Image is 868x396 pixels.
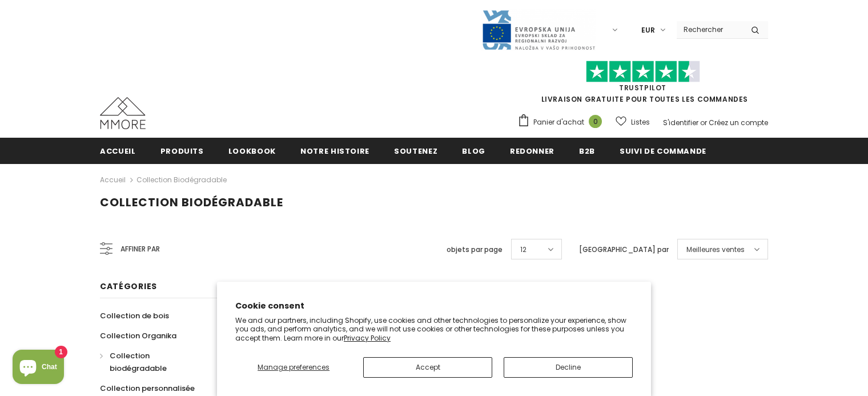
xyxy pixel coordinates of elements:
span: Collection biodégradable [110,350,167,374]
button: Decline [504,357,633,378]
span: Notre histoire [300,146,369,157]
a: Lookbook [228,138,276,163]
span: LIVRAISON GRATUITE POUR TOUTES LES COMMANDES [517,66,768,104]
a: Notre histoire [300,138,369,163]
span: Listes [631,117,650,128]
a: Javni Razpis [481,25,596,34]
a: soutenez [394,138,437,163]
span: EUR [641,25,655,36]
span: Manage preferences [258,362,329,372]
span: Collection personnalisée [100,383,195,394]
span: Lookbook [228,146,276,157]
span: Suivi de commande [620,146,706,157]
span: Accueil [100,146,136,157]
a: TrustPilot [619,83,666,93]
a: Listes [616,112,650,132]
a: Produits [160,138,204,163]
a: Suivi de commande [620,138,706,163]
img: Javni Razpis [481,9,596,51]
inbox-online-store-chat: Shopify online store chat [9,350,67,387]
label: objets par page [447,244,503,255]
button: Manage preferences [235,357,352,378]
button: Accept [363,357,492,378]
span: Collection Organika [100,330,176,341]
span: Panier d'achat [533,117,584,128]
a: Accueil [100,173,126,187]
a: B2B [579,138,595,163]
a: Privacy Policy [344,333,391,343]
img: Faites confiance aux étoiles pilotes [586,61,700,83]
a: Collection Organika [100,326,176,346]
a: S'identifier [663,118,698,127]
p: We and our partners, including Shopify, use cookies and other technologies to personalize your ex... [235,316,633,343]
span: Catégories [100,281,157,292]
span: Affiner par [120,243,160,255]
input: Search Site [677,21,742,38]
span: Collection biodégradable [100,194,283,210]
a: Collection de bois [100,306,169,326]
a: Créez un compte [709,118,768,127]
img: Cas MMORE [100,97,146,129]
span: or [700,118,707,127]
span: Produits [160,146,204,157]
span: B2B [579,146,595,157]
a: Accueil [100,138,136,163]
span: Redonner [510,146,554,157]
span: 12 [520,244,527,255]
a: Panier d'achat 0 [517,114,608,131]
a: Collection biodégradable [100,346,207,378]
span: soutenez [394,146,437,157]
span: 0 [589,115,602,128]
a: Redonner [510,138,554,163]
h2: Cookie consent [235,300,633,312]
span: Collection de bois [100,310,169,321]
a: Collection biodégradable [136,175,227,185]
a: Blog [462,138,485,163]
label: [GEOGRAPHIC_DATA] par [579,244,669,255]
span: Blog [462,146,485,157]
span: Meilleures ventes [686,244,745,255]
